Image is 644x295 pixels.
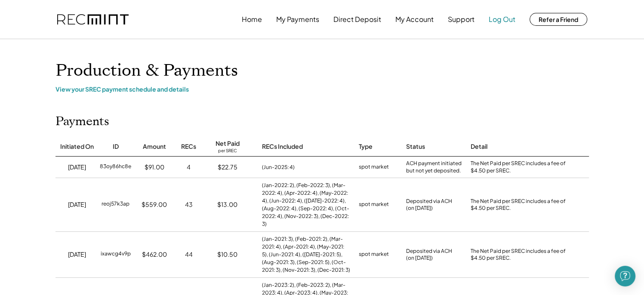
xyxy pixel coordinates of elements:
div: Type [359,142,373,151]
div: spot market [359,200,389,209]
div: $10.50 [217,250,237,259]
div: View your SREC payment schedule and details [55,85,589,93]
div: (Jan-2022: 2), (Feb-2022: 3), (Mar-2022: 4), (Apr-2022: 4), (May-2022: 4), (Jun-2022: 4), ([DATE]... [262,181,350,228]
button: Log Out [489,11,515,28]
div: Deposited via ACH (on [DATE]) [406,198,452,212]
button: Direct Deposit [333,11,381,28]
button: Support [448,11,475,28]
div: The Net Paid per SREC includes a fee of $4.50 per SREC. [471,160,570,175]
div: Amount [143,142,166,151]
div: 43 [185,200,193,209]
div: [DATE] [68,200,86,209]
button: Refer a Friend [530,13,587,26]
div: $13.00 [217,200,237,209]
div: ACH payment initiated but not yet deposited. [406,160,462,175]
div: Detail [471,142,487,151]
div: RECs [181,142,196,151]
div: $462.00 [142,250,167,259]
h2: Payments [55,114,109,129]
div: $91.00 [145,163,164,172]
div: ID [113,142,119,151]
div: Initiated On [60,142,94,151]
div: spot market [359,250,389,259]
div: $22.75 [218,163,237,172]
div: ixawcg4v9p [101,250,131,259]
div: Net Paid [216,139,240,148]
div: The Net Paid per SREC includes a fee of $4.50 per SREC. [471,248,570,262]
div: spot market [359,163,389,172]
div: The Net Paid per SREC includes a fee of $4.50 per SREC. [471,198,570,212]
div: 44 [185,250,193,259]
div: Deposited via ACH (on [DATE]) [406,248,452,262]
div: Status [406,142,425,151]
div: per SREC [218,148,237,154]
div: 83oy86hc8e [100,163,131,172]
div: RECs Included [262,142,303,151]
button: Home [242,11,262,28]
img: recmint-logotype%403x.png [57,14,129,25]
button: My Account [395,11,434,28]
div: [DATE] [68,163,86,172]
div: reoj57k3ap [102,200,129,209]
div: (Jan-2021: 3), (Feb-2021: 2), (Mar-2021: 4), (Apr-2021: 4), (May-2021: 5), (Jun-2021: 4), ([DATE]... [262,235,350,274]
div: (Jun-2025: 4) [262,163,295,171]
div: $559.00 [142,200,167,209]
div: [DATE] [68,250,86,259]
h1: Production & Payments [55,61,589,81]
div: 4 [187,163,191,172]
div: Open Intercom Messenger [615,266,635,286]
button: My Payments [276,11,319,28]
